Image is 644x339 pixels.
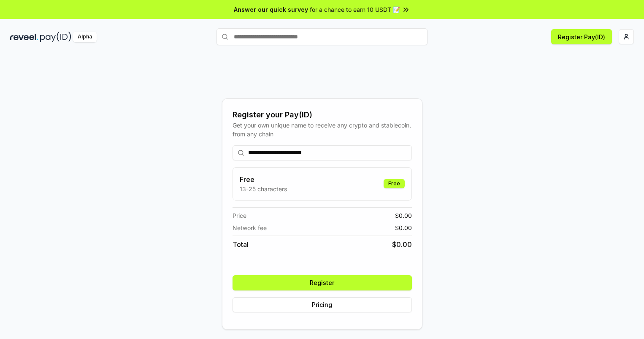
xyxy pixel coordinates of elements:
[233,109,412,121] div: Register your Pay(ID)
[310,5,400,14] span: for a chance to earn 10 USDT 📝
[384,179,405,188] div: Free
[233,275,412,290] button: Register
[10,32,38,42] img: reveel_dark
[233,223,267,232] span: Network fee
[73,32,97,42] div: Alpha
[395,223,412,232] span: $ 0.00
[233,297,412,312] button: Pricing
[395,211,412,220] span: $ 0.00
[40,32,71,42] img: pay_id
[234,5,308,14] span: Answer our quick survey
[233,121,412,138] div: Get your own unique name to receive any crypto and stablecoin, from any chain
[551,29,612,44] button: Register Pay(ID)
[233,211,246,220] span: Price
[233,239,249,250] span: Total
[240,184,287,193] p: 13-25 characters
[240,174,287,184] h3: Free
[392,239,412,250] span: $ 0.00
